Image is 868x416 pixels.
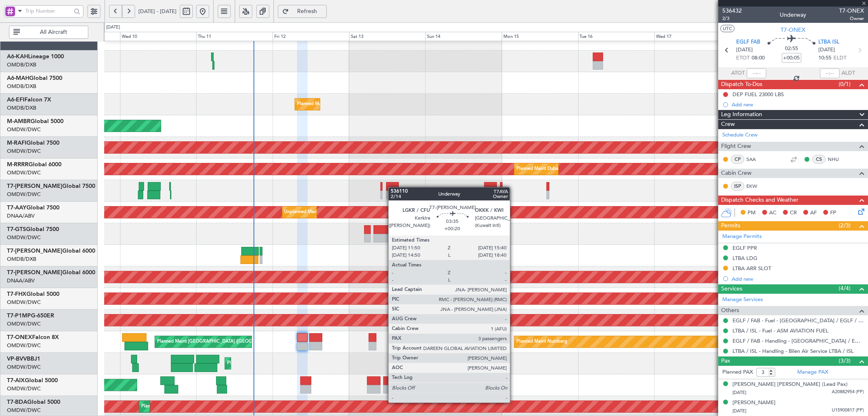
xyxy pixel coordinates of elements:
div: [PERSON_NAME] [732,399,776,407]
span: 08:00 [752,54,765,62]
div: Planned Maint Dubai (Al Maktoum Intl) [297,98,377,110]
span: U15900817 (PP) [832,407,864,414]
span: (4/4) [839,284,851,293]
a: DNAA/ABV [7,277,35,284]
div: Mon 15 [502,32,578,42]
a: OMDW/DWC [7,385,41,392]
span: T7-ONEX [781,26,806,34]
span: Flight Crew [721,142,751,151]
span: Refresh [291,9,324,14]
a: Schedule Crew [722,131,758,139]
a: OMDB/DXB [7,83,36,90]
span: Crew [721,120,735,129]
div: ISP [731,182,744,191]
button: UTC [720,25,735,32]
div: CS [812,155,826,164]
a: M-RRRRGlobal 6000 [7,162,61,167]
div: Sat 13 [349,32,426,42]
span: FP [830,209,836,217]
span: ETOT [736,54,750,62]
span: T7-ONEX [839,7,864,15]
span: T7-AAY [7,205,26,211]
span: T7-[PERSON_NAME] [7,183,62,189]
a: Manage Permits [722,233,762,241]
a: T7-GTSGlobal 7500 [7,227,59,232]
a: EKW [746,183,765,190]
span: M-AMBR [7,119,31,124]
span: A6-MAH [7,75,29,81]
span: (0/1) [839,80,851,88]
span: EGLF FAB [736,38,760,46]
span: M-RAFI [7,140,26,146]
a: OMDW/DWC [7,234,41,241]
span: Cabin Crew [721,169,752,178]
div: Planned Maint Nurnberg [516,336,567,348]
div: [PERSON_NAME] [PERSON_NAME] (Lead Pax) [732,381,848,389]
span: T7-BDA [7,399,27,405]
a: OMDB/DXB [7,255,36,263]
span: VP-BVV [7,356,27,362]
span: 10:55 [818,54,831,62]
div: CP [731,155,744,164]
div: Wed 17 [654,32,731,42]
a: OMDB/DXB [7,61,36,68]
a: SAA [746,156,765,163]
a: VP-BVVBBJ1 [7,356,40,362]
a: EGLF / FAB - Fuel - [GEOGRAPHIC_DATA] / EGLF / FAB [732,317,864,324]
input: Trip Number [25,5,71,17]
a: OMDW/DWC [7,191,41,198]
a: T7-ONEXFalcon 8X [7,335,59,340]
span: Leg Information [721,110,762,119]
span: [DATE] - [DATE] [138,8,177,15]
a: OMDW/DWC [7,299,41,306]
a: T7-BDAGlobal 5000 [7,399,60,405]
a: NHU [828,156,846,163]
div: Tue 16 [578,32,655,42]
span: Dispatch Checks and Weather [721,196,798,205]
a: M-AMBRGlobal 5000 [7,119,63,124]
span: Dispatch To-Dos [721,80,762,89]
a: T7-P1MPG-650ER [7,313,54,319]
span: A20882954 (PP) [832,389,864,396]
div: Add new [732,275,864,282]
span: ELDT [833,54,846,62]
span: Owner [839,15,864,22]
span: (2/3) [839,221,851,230]
span: Permits [721,221,740,231]
span: T7-AIX [7,378,25,383]
span: M-RRRR [7,162,28,167]
a: EGLF / FAB - Handling - [GEOGRAPHIC_DATA] / EGLF / FAB [732,337,864,344]
span: Services [721,284,742,294]
div: Planned Maint Dubai (Al Maktoum Intl) [516,163,597,175]
span: [DATE] [732,408,746,414]
div: Planned Maint [GEOGRAPHIC_DATA] ([GEOGRAPHIC_DATA]) [157,336,285,348]
span: AF [810,209,817,217]
span: LTBA ISL [818,38,840,46]
a: Manage PAX [797,368,828,376]
span: T7-P1MP [7,313,31,319]
a: Manage Services [722,296,763,304]
span: (3/3) [839,357,851,365]
span: AC [769,209,776,217]
span: CR [790,209,797,217]
span: T7-GTS [7,227,26,232]
div: LTBA ARR SLOT [732,265,771,272]
span: All Aircraft [22,29,85,35]
div: Unplanned Maint [GEOGRAPHIC_DATA] (Al Maktoum Intl) [284,206,405,218]
span: ATOT [731,69,745,77]
span: T7-[PERSON_NAME] [7,248,62,254]
a: OMDB/DXB [7,104,36,112]
a: LTBA / ISL - Handling - Bilen Air Service LTBA / ISL [732,348,854,354]
div: [DATE] [106,24,120,31]
span: T7-FHX [7,291,26,297]
div: Underway [780,11,807,20]
span: Pax [721,357,730,366]
a: OMDW/DWC [7,147,41,155]
div: Fri 12 [273,32,349,42]
div: Wed 10 [120,32,197,42]
span: Others [721,306,739,315]
a: T7-AAYGlobal 7500 [7,205,59,211]
a: A6-MAHGlobal 7500 [7,75,62,81]
span: ALDT [842,69,855,77]
a: T7-AIXGlobal 5000 [7,378,58,383]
